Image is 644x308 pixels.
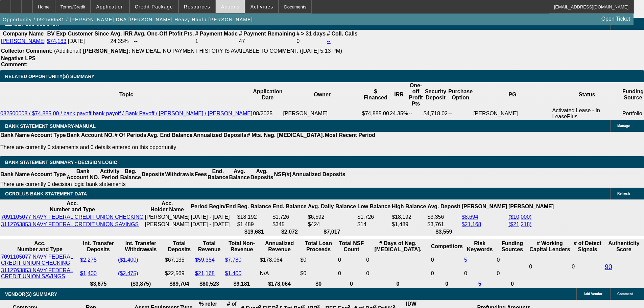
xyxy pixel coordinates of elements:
[338,254,365,266] td: 0
[338,281,365,287] th: 0
[552,82,622,107] th: Status
[427,221,460,228] td: $3,761
[145,221,190,228] td: [PERSON_NAME]
[80,240,117,253] th: Int. Transfer Deposits
[132,48,342,54] span: NEW DEAL, NO PAYMENT HISTORY IS AVAILABLE TO COMMENT. ([DATE] 5:13 PM)
[366,267,430,280] td: 0
[529,240,571,253] th: # Working Capital Lenders
[225,270,241,276] a: $1,400
[497,267,528,280] td: 0
[195,257,215,263] a: $59,354
[83,48,130,54] b: [PERSON_NAME]:
[134,38,194,45] td: --
[118,281,164,287] th: ($3,875)
[473,82,552,107] th: PG
[571,240,603,253] th: # of Detect Signals
[193,132,246,139] th: Annualized Deposits
[260,267,299,280] td: N/A
[283,107,361,120] td: [PERSON_NAME]
[118,257,138,263] a: ($1,400)
[362,107,389,120] td: $74,885.00
[195,31,238,37] b: # Payment Made
[1,200,144,213] th: Acc. Number and Type
[464,240,496,253] th: Risk Keywords
[357,200,391,213] th: Low Balance
[408,107,423,120] td: --
[80,270,97,276] a: $1,400
[0,144,375,150] p: There are currently 0 statements and 0 details entered on this opportunity
[260,257,299,263] div: $178,064
[253,82,283,107] th: Application Date
[120,168,141,181] th: Beg. Balance
[622,82,644,107] th: Funding Source
[1,38,46,44] a: [PERSON_NAME]
[448,82,473,107] th: Purchase Option
[508,221,532,227] a: ($21,218)
[617,192,630,195] span: Refresh
[245,0,279,13] button: Activities
[239,38,295,45] td: 47
[497,254,528,266] td: 0
[300,240,337,253] th: Total Loan Proceeds
[366,254,430,266] td: 0
[110,38,133,45] td: 24.35%
[224,240,259,253] th: Total Non-Revenue
[260,281,299,287] th: $178,064
[431,254,463,266] td: 0
[1,254,73,266] a: 7091105077 NAVY FEDERAL CREDIT UNION CHECKING
[431,267,463,280] td: 0
[583,292,602,296] span: Add Vendor
[47,38,67,44] a: $74,183
[80,257,97,263] a: $2,275
[165,168,194,181] th: Withdrawls
[272,200,307,213] th: End. Balance
[431,240,463,253] th: Competitors
[5,291,57,297] span: VENDOR(S) SUMMARY
[273,168,292,181] th: NSF(#)
[229,168,250,181] th: Avg. Balance
[141,168,165,181] th: Deposits
[325,132,376,139] th: Most Recent Period
[224,281,259,287] th: $9,181
[357,221,391,228] td: $14
[195,38,238,45] td: 1
[3,31,44,37] b: Company Name
[253,107,283,120] td: 08/2025
[247,132,325,139] th: # Mts. Neg. [MEDICAL_DATA].
[427,229,460,235] th: $3,559
[296,38,326,45] td: 0
[1,55,35,67] b: Negative LPS Comment:
[617,124,630,128] span: Manage
[366,281,430,287] th: 0
[237,214,271,220] td: $18,192
[604,240,643,253] th: Authenticity Score
[221,4,240,9] span: Actions
[237,200,271,213] th: Beg. Balance
[145,214,190,220] td: [PERSON_NAME]
[473,107,552,120] td: [PERSON_NAME]
[91,0,129,13] button: Application
[427,200,460,213] th: Avg. Deposit
[5,160,117,165] span: Bank Statement Summary - Decision Logic
[66,132,114,139] th: Bank Account NO.
[296,31,326,37] b: # > 31 days
[260,240,299,253] th: Annualized Revenue
[66,168,100,181] th: Bank Account NO.
[67,38,109,45] td: [DATE]
[622,107,644,120] td: Portfolio
[464,257,467,263] a: 5
[461,200,507,213] th: [PERSON_NAME]
[300,267,337,280] td: $0
[118,240,164,253] th: Int. Transfer Withdrawals
[462,214,478,220] a: $8,694
[135,4,173,9] span: Credit Package
[408,82,423,107] th: One-off Profit Pts
[237,229,271,235] th: $19,681
[195,281,224,287] th: $80,523
[5,191,87,196] span: OCROLUS BANK STATEMENT DATA
[225,257,241,263] a: $7,780
[207,168,229,181] th: End. Balance
[272,214,307,220] td: $1,726
[165,240,194,253] th: Total Deposits
[184,4,210,9] span: Resources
